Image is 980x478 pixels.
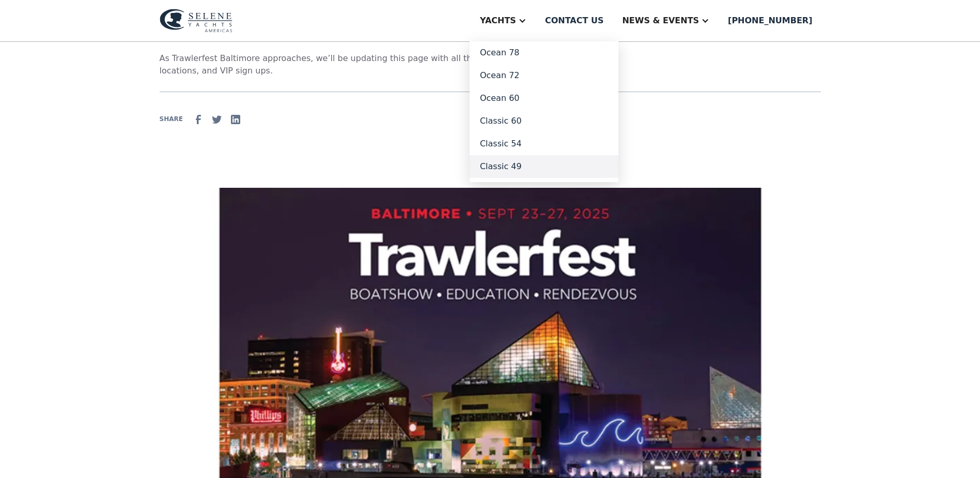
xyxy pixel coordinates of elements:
div: [PHONE_NUMBER] [728,14,812,27]
div: SHARE [160,114,183,124]
a: Ocean 78 [470,41,618,64]
a: Classic 60 [470,110,618,132]
img: logo [160,9,232,33]
a: Classic 49 [470,155,618,178]
div: Yachts [480,14,516,27]
img: Linkedin [229,113,242,126]
p: As Trawlerfest Baltimore approaches, we’ll be updating this page with all the latest Selene news,... [160,52,589,77]
div: News & EVENTS [622,14,699,27]
div: Contact us [545,14,604,27]
a: Ocean 72 [470,64,618,87]
a: Ocean 60 [470,87,618,110]
img: facebook [192,113,205,126]
img: Twitter [211,113,223,126]
nav: Yachts [470,41,618,182]
a: Classic 54 [470,132,618,155]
